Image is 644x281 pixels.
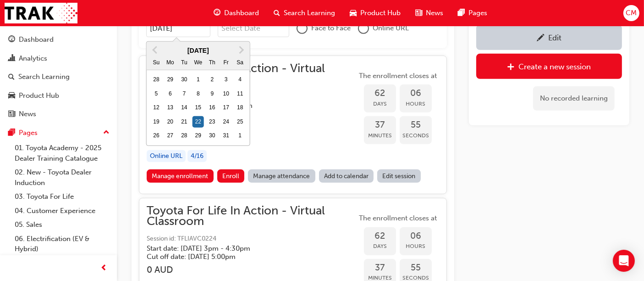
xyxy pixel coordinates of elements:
[214,7,220,19] span: guage-icon
[217,169,245,183] button: Enroll
[4,124,113,141] button: Pages
[476,25,622,50] a: Edit
[147,244,342,253] h5: Start date: [DATE] 3pm - 4:30pm
[224,8,259,18] span: Dashboard
[342,4,408,22] a: car-iconProduct Hub
[357,213,439,224] span: The enrollment closes at
[206,57,218,69] div: Th
[284,8,335,18] span: Search Learning
[222,172,239,180] span: Enroll
[266,4,342,22] a: search-iconSearch Learning
[147,253,342,261] h5: Cut off date: [DATE] 5:00pm
[220,88,232,100] div: Choose Friday, October 10th, 2025
[19,53,47,64] div: Analytics
[193,74,204,86] div: Choose Wednesday, October 1st, 2025
[234,74,246,86] div: Choose Saturday, October 4th, 2025
[234,43,249,57] button: Next Month
[311,23,351,34] span: Face to Face
[19,109,36,119] div: News
[150,102,162,114] div: Choose Sunday, October 12th, 2025
[234,57,246,69] div: Sa
[4,50,113,67] a: Analytics
[220,74,232,86] div: Choose Friday, October 3rd, 2025
[350,7,357,19] span: car-icon
[623,5,639,21] button: CM
[537,34,545,43] span: pencil-icon
[8,36,15,44] span: guage-icon
[364,130,396,141] span: Minutes
[187,150,207,163] div: 4 / 16
[147,206,357,226] span: Toyota For Life In Action - Virtual Classroom
[400,99,432,109] span: Hours
[147,63,439,187] button: Toyota For Life In Action - Virtual ClassroomSession id: TFLIAVC0222Start date: [DATE] 9am - 10:3...
[178,74,190,86] div: Choose Tuesday, September 30th, 2025
[220,102,232,114] div: Choose Friday, October 17th, 2025
[458,7,465,19] span: pages-icon
[101,263,108,274] span: prev-icon
[364,241,396,252] span: Days
[165,116,176,128] div: Choose Monday, October 20th, 2025
[178,88,190,100] div: Choose Tuesday, October 7th, 2025
[360,8,401,18] span: Product Hub
[5,3,77,23] img: Trak
[11,204,113,218] a: 04. Customer Experience
[206,74,218,86] div: Choose Thursday, October 2nd, 2025
[148,43,162,57] button: Previous Month
[147,234,357,244] span: Session id: TFLIAVC0224
[4,31,113,48] a: Dashboard
[626,8,637,18] span: CM
[220,116,232,128] div: Choose Friday, October 24th, 2025
[18,72,70,82] div: Search Learning
[8,129,15,137] span: pages-icon
[178,102,190,114] div: Choose Tuesday, October 14th, 2025
[147,169,214,183] a: Manage enrollment
[193,116,204,128] div: Choose Wednesday, October 22nd, 2025
[165,74,176,86] div: Choose Monday, September 29th, 2025
[150,88,162,100] div: Choose Sunday, October 5th, 2025
[165,130,176,142] div: Choose Monday, October 27th, 2025
[373,23,409,34] span: Online URL
[220,57,232,69] div: Fr
[165,88,176,100] div: Choose Monday, October 6th, 2025
[11,141,113,165] a: 01. Toyota Academy - 2025 Dealer Training Catalogue
[519,62,591,71] div: Create a new session
[548,33,561,42] div: Edit
[507,63,515,72] span: plus-icon
[364,231,396,242] span: 62
[377,169,421,183] a: Edit session
[206,102,218,114] div: Choose Thursday, October 16th, 2025
[8,55,15,63] span: chart-icon
[146,20,210,37] input: FromPrevious MonthNext Month[DATE]SuMoTuWeThFrSamonth 2025-10
[103,127,110,139] span: up-icon
[364,120,396,130] span: 37
[415,7,422,19] span: news-icon
[150,57,162,69] div: Su
[178,130,190,142] div: Choose Tuesday, October 28th, 2025
[165,102,176,114] div: Choose Monday, October 13th, 2025
[357,71,439,81] span: The enrollment closes at
[364,99,396,109] span: Days
[274,7,280,19] span: search-icon
[234,130,246,142] div: Choose Saturday, November 1st, 2025
[4,29,113,124] button: DashboardAnalyticsSearch LearningProduct HubNews
[234,88,246,100] div: Choose Saturday, October 11th, 2025
[11,190,113,204] a: 03. Toyota For Life
[248,169,315,183] a: Manage attendance
[234,116,246,128] div: Choose Saturday, October 25th, 2025
[319,169,374,183] a: Add to calendar
[8,92,15,100] span: car-icon
[8,73,15,81] span: search-icon
[11,165,113,190] a: 02. New - Toyota Dealer Induction
[178,116,190,128] div: Choose Tuesday, October 21st, 2025
[364,263,396,273] span: 37
[408,4,451,22] a: news-iconNews
[150,116,162,128] div: Choose Sunday, October 19th, 2025
[4,68,113,85] a: Search Learning
[193,130,204,142] div: Choose Wednesday, October 29th, 2025
[400,263,432,273] span: 55
[400,241,432,252] span: Hours
[147,264,357,275] h3: 0 AUD
[206,116,218,128] div: Choose Thursday, October 23rd, 2025
[193,88,204,100] div: Choose Wednesday, October 8th, 2025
